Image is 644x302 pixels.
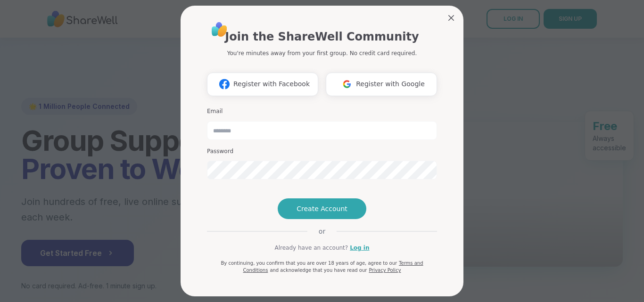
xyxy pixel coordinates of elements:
button: Register with Facebook [207,73,318,96]
a: Privacy Policy [369,268,401,273]
button: Create Account [278,198,366,219]
h3: Password [207,147,437,155]
img: ShareWell Logomark [338,75,356,93]
span: Register with Google [356,79,425,89]
span: By continuing, you confirm that you are over 18 years of age, agree to our [221,261,397,266]
img: ShareWell Logomark [215,75,233,93]
a: Log in [350,244,369,252]
a: Terms and Conditions [243,261,423,273]
p: You're minutes away from your first group. No credit card required. [227,49,417,57]
span: and acknowledge that you have read our [270,268,367,273]
span: Already have an account? [274,244,348,252]
h3: Email [207,107,437,115]
button: Register with Google [326,73,437,96]
img: ShareWell Logo [209,19,230,40]
h1: Join the ShareWell Community [225,28,419,45]
span: or [307,227,337,236]
span: Register with Facebook [233,79,310,89]
span: Create Account [297,204,347,213]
